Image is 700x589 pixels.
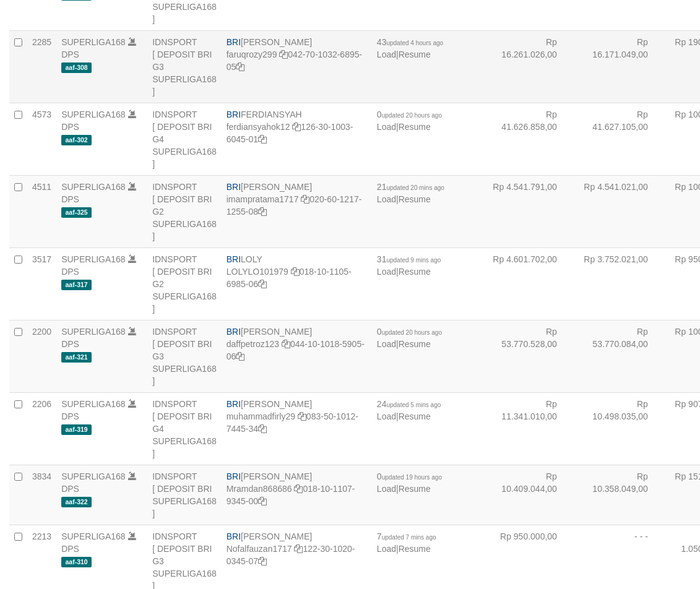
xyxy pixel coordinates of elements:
[377,399,441,409] span: 24
[377,531,436,541] span: 7
[227,122,290,132] a: ferdiansyahok12
[56,320,147,392] td: DPS
[576,465,667,525] td: Rp 10.358.049,00
[27,247,56,320] td: 3517
[27,465,56,525] td: 3834
[386,257,441,264] span: updated 9 mins ago
[399,544,431,554] a: Resume
[61,471,126,481] a: SUPERLIGA168
[227,399,241,409] span: BRI
[377,327,442,337] span: 0
[61,37,126,47] a: SUPERLIGA168
[27,392,56,465] td: 2206
[222,320,372,392] td: [PERSON_NAME] 044-10-1018-5905-06
[61,399,126,409] a: SUPERLIGA168
[576,30,667,103] td: Rp 16.171.049,00
[399,484,431,494] a: Resume
[27,30,56,103] td: 2285
[222,30,372,103] td: [PERSON_NAME] 042-70-1032-6895-05
[236,351,244,361] a: Copy 044101018590506 to clipboard
[258,424,267,434] a: Copy 083501012744534 to clipboard
[485,175,576,247] td: Rp 4.541.791,00
[61,327,126,337] a: SUPERLIGA168
[377,110,442,119] span: 0
[485,465,576,525] td: Rp 10.409.044,00
[147,320,222,392] td: IDNSPORT [ DEPOSIT BRI G3 SUPERLIGA168 ]
[258,134,267,144] a: Copy 126301003604501 to clipboard
[227,471,241,481] span: BRI
[222,392,372,465] td: [PERSON_NAME] 083-50-1012-7445-34
[61,110,126,119] a: SUPERLIGA168
[147,392,222,465] td: IDNSPORT [ DEPOSIT BRI G4 SUPERLIGA168 ]
[377,182,444,192] span: 21
[27,175,56,247] td: 4511
[377,182,444,204] span: |
[485,103,576,175] td: Rp 41.626.858,00
[147,465,222,525] td: IDNSPORT [ DEPOSIT BRI SUPERLIGA168 ]
[292,122,301,132] a: Copy ferdiansyahok12 to clipboard
[291,267,300,277] a: Copy LOLYLO101979 to clipboard
[222,103,372,175] td: FERDIANSYAH 126-30-1003-6045-01
[576,392,667,465] td: Rp 10.498.035,00
[377,37,443,59] span: |
[56,247,147,320] td: DPS
[377,471,442,481] span: 0
[377,339,396,349] a: Load
[386,402,441,408] span: updated 5 mins ago
[279,49,288,59] a: Copy faruqrozy299 to clipboard
[227,110,241,119] span: BRI
[377,49,396,59] a: Load
[61,182,126,192] a: SUPERLIGA168
[301,194,309,204] a: Copy imampratama1717 to clipboard
[222,465,372,525] td: [PERSON_NAME] 018-10-1107-9345-00
[377,411,396,421] a: Load
[227,544,292,554] a: Nofalfauzan1717
[61,352,92,363] span: aaf-321
[386,184,444,191] span: updated 20 mins ago
[382,534,436,541] span: updated 7 mins ago
[377,267,396,277] a: Load
[377,484,396,494] a: Load
[227,182,241,192] span: BRI
[227,484,292,494] a: Mramdan868686
[222,175,372,247] td: [PERSON_NAME] 020-60-1217-1255-08
[227,531,241,541] span: BRI
[56,30,147,103] td: DPS
[485,247,576,320] td: Rp 4.601.702,00
[147,103,222,175] td: IDNSPORT [ DEPOSIT BRI G4 SUPERLIGA168 ]
[377,399,441,421] span: |
[61,62,92,73] span: aaf-308
[227,339,279,349] a: daffpetroz123
[227,327,241,337] span: BRI
[258,279,267,289] a: Copy 018101105698506 to clipboard
[377,122,396,132] a: Load
[399,267,431,277] a: Resume
[377,531,436,554] span: |
[485,392,576,465] td: Rp 11.341.010,00
[61,254,126,264] a: SUPERLIGA168
[399,411,431,421] a: Resume
[377,254,441,264] span: 31
[576,320,667,392] td: Rp 53.770.084,00
[27,320,56,392] td: 2200
[258,496,267,506] a: Copy 018101107934500 to clipboard
[298,411,306,421] a: Copy muhammadfirly29 to clipboard
[485,320,576,392] td: Rp 53.770.528,00
[56,465,147,525] td: DPS
[61,207,92,218] span: aaf-325
[399,49,431,59] a: Resume
[576,103,667,175] td: Rp 41.627.105,00
[399,339,431,349] a: Resume
[382,329,442,336] span: updated 20 hours ago
[61,135,92,145] span: aaf-302
[61,557,92,567] span: aaf-310
[258,207,267,217] a: Copy 020601217125508 to clipboard
[485,30,576,103] td: Rp 16.261.026,00
[61,497,92,507] span: aaf-322
[386,40,443,46] span: updated 4 hours ago
[61,280,92,290] span: aaf-317
[377,110,442,132] span: |
[227,49,277,59] a: faruqrozy299
[377,194,396,204] a: Load
[576,175,667,247] td: Rp 4.541.021,00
